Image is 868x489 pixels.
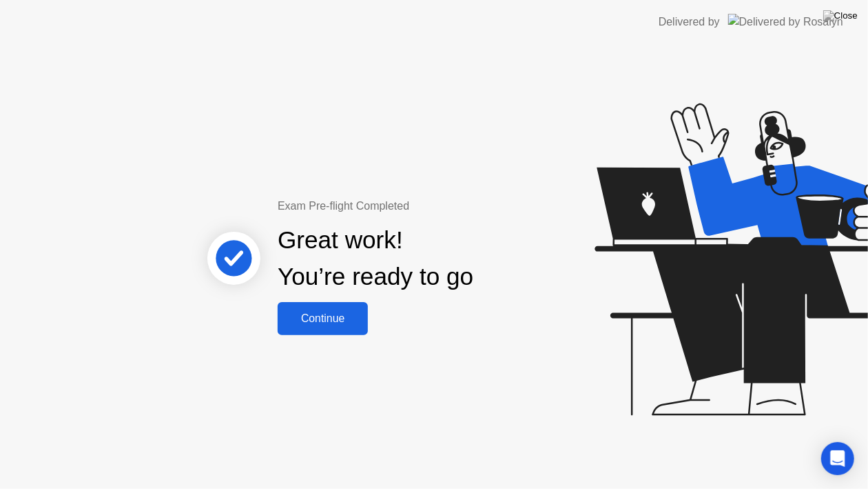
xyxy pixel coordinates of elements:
img: Close [823,10,858,21]
div: Open Intercom Messenger [821,442,854,475]
div: Delivered by [659,14,720,30]
img: Delivered by Rosalyn [728,14,843,30]
div: Continue [282,312,364,325]
div: Exam Pre-flight Completed [278,198,562,214]
div: Great work! You’re ready to go [278,222,473,295]
button: Continue [278,302,368,335]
